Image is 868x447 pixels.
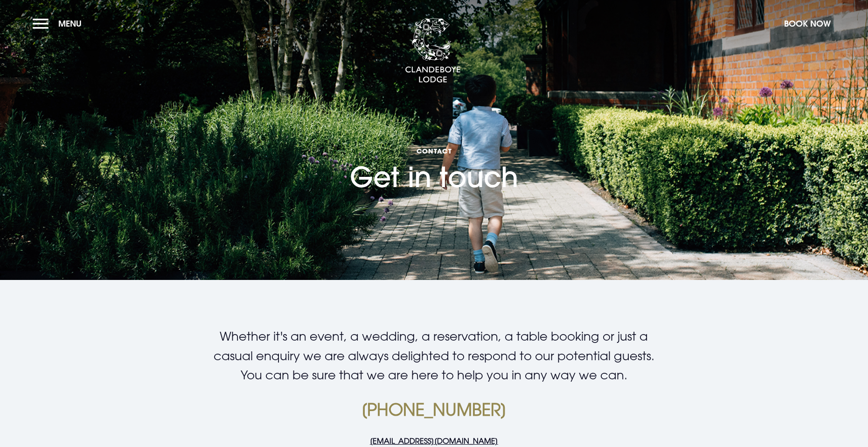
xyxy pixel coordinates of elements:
[370,436,498,446] a: [EMAIL_ADDRESS][DOMAIN_NAME]
[405,18,461,84] img: Clandeboye Lodge
[361,399,507,419] a: [PHONE_NUMBER]
[212,327,656,385] p: Whether it's an event, a wedding, a reservation, a table booking or just a casual enquiry we are ...
[58,18,82,29] span: Menu
[350,147,518,155] span: Contact
[33,14,86,34] button: Menu
[350,91,518,193] h1: Get in touch
[779,14,835,34] button: Book Now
